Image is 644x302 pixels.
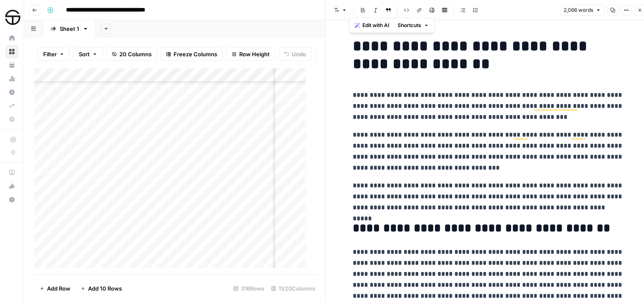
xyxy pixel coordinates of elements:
[119,50,152,58] span: 20 Columns
[79,50,90,58] span: Sort
[5,7,19,28] button: Workspace: SimpleTire
[60,25,79,33] div: Sheet 1
[38,47,70,61] button: Filter
[73,47,103,61] button: Sort
[5,113,19,126] a: Data Library
[6,180,18,192] div: What's new?
[106,47,157,61] button: 20 Columns
[43,50,57,58] span: Filter
[560,5,605,16] button: 2,066 words
[292,50,306,58] span: Undo
[398,22,421,29] span: Shortcuts
[160,47,223,61] button: Freeze Columns
[5,72,19,85] a: Usage
[34,282,75,295] button: Add Row
[5,166,19,179] a: AirOps Academy
[279,47,312,61] button: Undo
[230,282,268,295] div: 318 Rows
[47,284,70,293] span: Add Row
[239,50,270,58] span: Row Height
[5,10,20,25] img: SimpleTire Logo
[5,45,19,58] a: Browse
[362,22,389,29] span: Edit with AI
[351,20,392,31] button: Edit with AI
[268,282,319,295] div: 11/20 Columns
[394,20,432,31] button: Shortcuts
[43,20,96,37] a: Sheet 1
[5,58,19,72] a: Your Data
[174,50,217,58] span: Freeze Columns
[5,179,19,193] button: What's new?
[5,193,19,206] button: Help + Support
[5,85,19,99] a: Settings
[75,282,127,295] button: Add 10 Rows
[226,47,275,61] button: Row Height
[564,6,593,14] span: 2,066 words
[5,31,19,45] a: Home
[5,99,19,113] a: Syncs
[88,284,122,293] span: Add 10 Rows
